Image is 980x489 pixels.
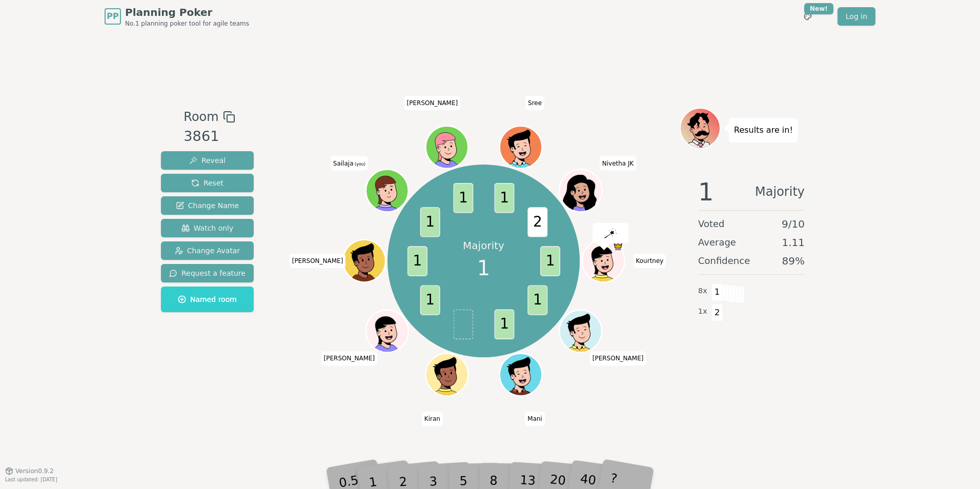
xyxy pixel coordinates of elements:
span: Click to change your name [290,254,346,268]
span: 1 [407,246,427,276]
span: Average [698,235,736,250]
span: Watch only [181,223,234,233]
span: 1 [494,183,514,213]
span: Click to change your name [331,156,368,171]
span: Planning Poker [125,5,249,19]
span: Room [183,108,218,126]
button: Version0.9.2 [5,467,54,475]
span: Click to change your name [404,96,461,110]
span: 2 [711,304,723,321]
span: Click to change your name [321,351,378,365]
span: Request a feature [169,268,246,278]
span: 1 [711,283,723,301]
span: 2 [527,207,547,237]
span: Reveal [189,155,226,166]
span: Change Avatar [175,246,240,256]
span: PP [107,10,118,23]
button: Request a feature [161,264,254,282]
a: Log in [838,7,875,26]
span: Voted [698,217,725,231]
span: 1.11 [782,235,805,250]
p: Results are in! [734,123,793,137]
span: Confidence [698,254,750,268]
span: (you) [354,162,366,167]
span: 9 / 10 [782,217,805,231]
span: 1 [540,246,560,276]
span: Click to change your name [422,412,443,426]
span: Click to change your name [525,412,545,426]
span: Majority [755,179,805,204]
span: Click to change your name [590,351,646,365]
button: Reset [161,174,254,192]
span: Change Name [176,200,239,211]
span: 8 x [698,286,707,297]
span: No.1 planning poker tool for agile teams [125,19,249,28]
span: 1 [477,253,490,283]
span: Version 0.9.2 [15,467,54,475]
span: Click to change your name [633,254,666,268]
button: Click to change your avatar [367,171,407,211]
button: Reveal [161,151,254,170]
button: Change Name [161,196,254,215]
a: PPPlanning PokerNo.1 planning poker tool for agile teams [105,5,249,28]
img: reveal [604,228,617,238]
span: 1 [453,183,473,213]
span: 1 [494,309,514,339]
button: New! [799,7,817,26]
span: Named room [178,294,237,304]
span: Kourtney is the host [612,241,623,252]
span: 89 % [782,254,805,268]
button: Named room [161,287,254,312]
div: 3861 [183,126,235,147]
button: Watch only [161,219,254,237]
span: Click to change your name [600,156,637,171]
span: 1 [527,285,547,315]
span: Last updated: [DATE] [5,477,57,482]
p: Majority [463,238,504,253]
span: 1 [420,285,440,315]
button: Change Avatar [161,241,254,260]
span: Reset [191,178,223,188]
span: Click to change your name [525,96,544,110]
span: 1 x [698,306,707,317]
div: New! [804,3,833,14]
span: 1 [420,207,440,237]
span: 1 [698,179,714,204]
